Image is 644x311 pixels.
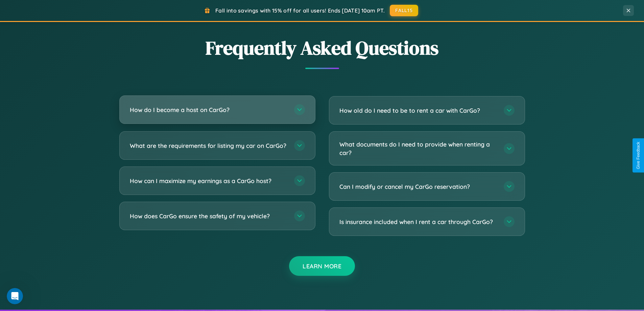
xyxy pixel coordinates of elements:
h2: Frequently Asked Questions [119,35,525,61]
h3: How old do I need to be to rent a car with CarGo? [339,106,497,115]
h3: Can I modify or cancel my CarGo reservation? [339,182,497,191]
h3: How can I maximize my earnings as a CarGo host? [130,177,287,185]
h3: How do I become a host on CarGo? [130,106,287,114]
button: Learn More [289,256,355,276]
h3: How does CarGo ensure the safety of my vehicle? [130,212,287,220]
div: Give Feedback [636,142,641,169]
h3: What are the requirements for listing my car on CarGo? [130,141,287,150]
span: Fall into savings with 15% off for all users! Ends [DATE] 10am PT. [215,7,385,14]
h3: What documents do I need to provide when renting a car? [339,140,497,157]
h3: Is insurance included when I rent a car through CarGo? [339,218,497,226]
iframe: Intercom live chat [7,288,23,304]
button: FALL15 [390,5,418,16]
